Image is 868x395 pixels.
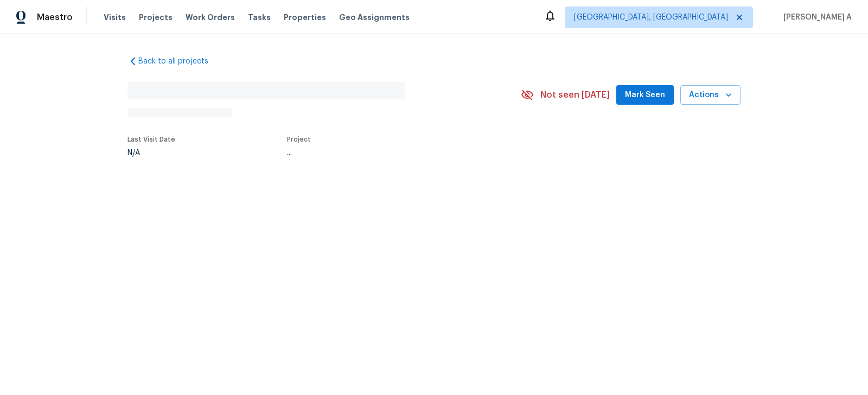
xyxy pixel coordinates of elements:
span: Maestro [37,12,73,23]
span: Last Visit Date [127,136,175,143]
div: N/A [127,149,175,157]
span: Visits [104,12,126,23]
span: Work Orders [186,12,235,23]
span: [PERSON_NAME] A [779,12,852,23]
div: ... [287,149,495,157]
a: Back to all projects [127,56,232,67]
span: Project [287,136,311,143]
span: Projects [139,12,173,23]
span: Tasks [248,14,271,21]
span: Geo Assignments [339,12,410,23]
button: Actions [680,85,741,105]
span: Not seen [DATE] [540,90,610,100]
button: Mark Seen [616,85,674,105]
span: [GEOGRAPHIC_DATA], [GEOGRAPHIC_DATA] [574,12,728,23]
span: Properties [284,12,326,23]
span: Actions [689,88,732,102]
span: Mark Seen [625,88,665,102]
